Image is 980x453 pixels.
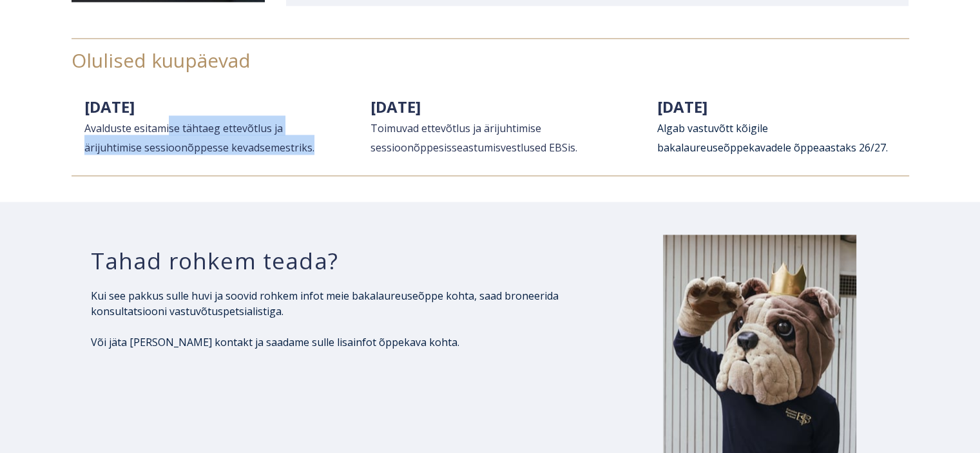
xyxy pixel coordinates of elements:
[370,96,421,117] span: [DATE]
[657,96,707,117] span: [DATE]
[91,365,271,403] iframe: Embedded CTA
[439,140,577,155] span: sisseastumisvestlused EBSis.
[84,96,135,117] span: [DATE]
[657,121,663,135] span: A
[91,334,570,350] p: Või jäta [PERSON_NAME] kontakt ja saadame sulle lisainfot õppekava kohta.
[370,121,541,155] span: ttevõtlus ja ärijuhtimise sessioonõppe
[84,121,314,155] span: Avalduste esitamise tähtaeg ettevõtlus ja ärijuhtimise sessioonõppesse kevadsemestriks.
[663,121,672,135] span: lg
[91,247,570,275] h3: Tahad rohkem teada?
[91,288,570,319] p: Kui see pakkus sulle huvi ja soovid rohkem infot meie bakalaureuseõppe kohta, saad broneerida kon...
[72,47,251,73] span: Olulised kuupäevad
[370,121,427,135] span: Toimuvad e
